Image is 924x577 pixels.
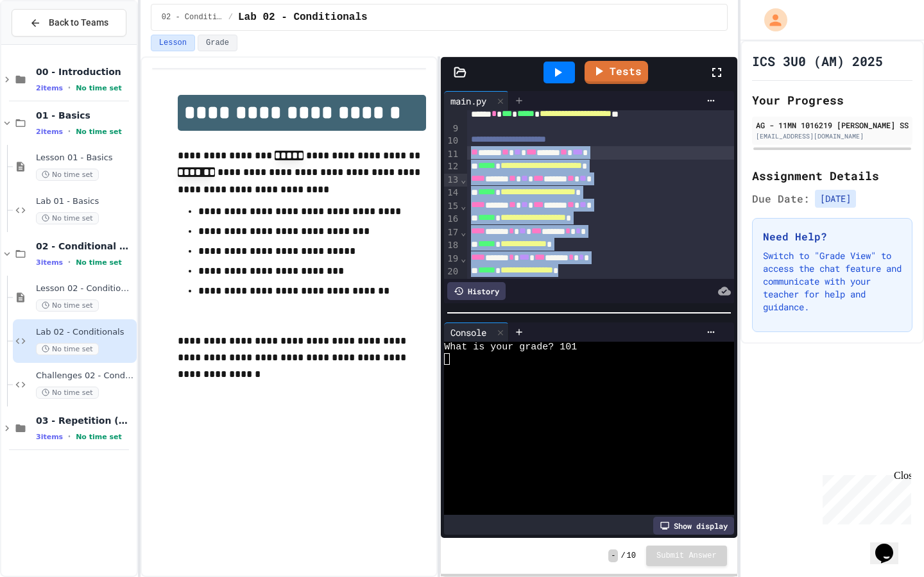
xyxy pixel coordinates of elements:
[817,470,911,524] iframe: chat widget
[36,66,134,78] span: 00 - Introduction
[238,10,368,25] span: Lab 02 - Conditionals
[444,148,460,161] div: 11
[444,135,460,147] div: 10
[444,342,577,353] span: What is your grade? 101
[460,201,466,211] span: Fold line
[763,229,902,244] h3: Need Help?
[36,212,99,224] span: No time set
[870,526,911,564] iframe: chat widget
[5,5,89,81] div: Chat with us now!Close
[228,12,233,22] span: /
[36,110,134,121] span: 01 - Basics
[653,517,734,535] div: Show display
[460,227,466,237] span: Fold line
[36,84,63,92] span: 2 items
[198,35,237,51] button: Grade
[444,187,460,199] div: 14
[646,546,727,566] button: Submit Answer
[36,153,134,163] span: Lesson 01 - Basics
[444,226,460,239] div: 17
[444,91,509,110] div: main.py
[76,84,122,92] span: No time set
[36,240,134,252] span: 02 - Conditional Statements (if)
[12,9,126,37] button: Back to Teams
[76,258,122,267] span: No time set
[608,549,618,562] span: -
[444,200,460,213] div: 15
[76,433,122,441] span: No time set
[752,167,912,185] h2: Assignment Details
[627,551,636,561] span: 10
[460,174,466,185] span: Fold line
[36,371,134,381] span: Challenges 02 - Conditionals
[444,94,493,108] div: main.py
[752,91,912,109] h2: Your Progress
[36,299,99,312] span: No time set
[756,119,909,131] div: AG - 11MN 1016219 [PERSON_NAME] SS
[36,169,99,181] span: No time set
[36,283,134,294] span: Lesson 02 - Conditional Statements (if)
[444,213,460,226] div: 16
[444,122,460,135] div: 9
[49,16,108,29] span: Back to Teams
[656,551,717,561] span: Submit Answer
[620,551,625,561] span: /
[751,5,791,35] div: My Account
[36,327,134,338] span: Lab 02 - Conditionals
[447,282,506,300] div: History
[752,191,810,206] span: Due Date:
[36,258,63,267] span: 3 items
[444,265,460,278] div: 20
[815,190,856,208] span: [DATE]
[763,249,902,314] p: Switch to "Grade View" to access the chat feature and communicate with your teacher for help and ...
[36,343,99,355] span: No time set
[76,128,122,136] span: No time set
[36,387,99,399] span: No time set
[36,415,134,426] span: 03 - Repetition (while and for)
[68,257,71,267] span: •
[752,52,883,70] h1: ICS 3U0 (AM) 2025
[36,196,134,207] span: Lab 01 - Basics
[444,174,460,187] div: 13
[162,12,223,22] span: 02 - Conditional Statements (if)
[68,83,71,93] span: •
[444,160,460,173] div: 12
[444,326,493,339] div: Console
[151,35,195,51] button: Lesson
[444,239,460,252] div: 18
[36,128,63,136] span: 2 items
[444,322,509,342] div: Console
[68,431,71,442] span: •
[756,131,909,141] div: [EMAIL_ADDRESS][DOMAIN_NAME]
[68,126,71,137] span: •
[36,433,63,441] span: 3 items
[460,253,466,263] span: Fold line
[444,253,460,265] div: 19
[444,279,460,292] div: 21
[585,61,648,84] a: Tests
